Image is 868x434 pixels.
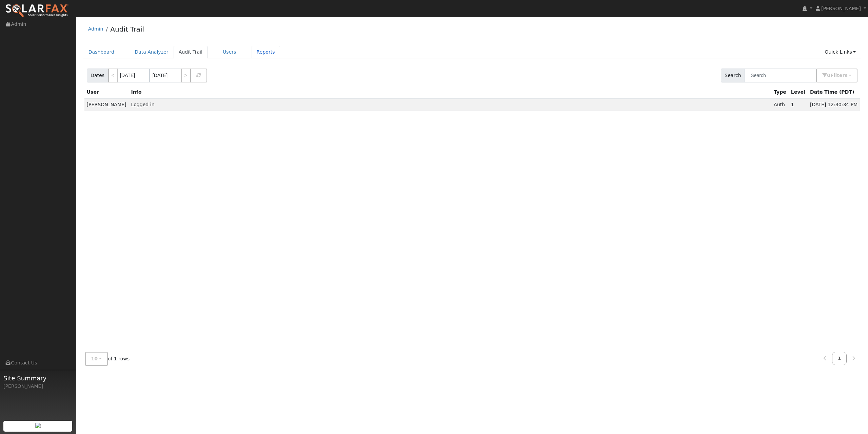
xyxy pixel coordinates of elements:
a: 1 [832,352,847,365]
td: [DATE] 12:30:34 PM [808,98,860,111]
a: Audit Trail [174,46,208,58]
div: Date Time (PDT) [810,89,857,96]
div: [PERSON_NAME] [3,383,73,390]
a: Reports [252,46,280,58]
a: Users [218,46,241,58]
td: Auth [771,98,789,111]
div: Info [131,89,769,96]
img: retrieve [35,423,41,428]
span: s [845,73,847,78]
div: Type [774,89,786,96]
a: Admin [88,26,103,32]
input: Search [745,69,816,82]
button: Refresh [190,69,207,82]
a: > [181,69,191,82]
span: 10 [91,356,98,361]
span: Filter [830,73,848,78]
a: Data Analyzer [130,46,174,58]
a: Audit Trail [110,25,144,33]
img: SolarFax [5,4,69,18]
span: [PERSON_NAME] [821,6,861,11]
td: [PERSON_NAME] [84,98,129,111]
a: < [108,69,118,82]
span: Search [721,69,745,82]
div: User [87,89,126,96]
div: of 1 rows [85,352,130,366]
a: Quick Links [820,46,861,58]
button: 10 [85,352,108,366]
span: Site Summary [3,374,73,383]
div: Level [791,89,805,96]
span: Dates [87,69,108,82]
span: Logged in [131,102,155,107]
td: 1 [789,98,808,111]
button: 0Filters [816,69,857,82]
a: Dashboard [83,46,120,58]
